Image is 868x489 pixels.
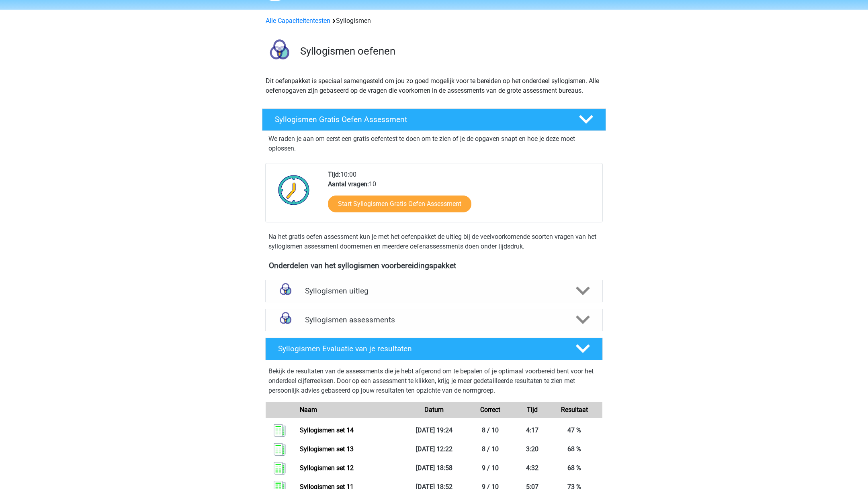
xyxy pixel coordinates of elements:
[268,134,600,153] p: We raden je aan om eerst een gratis oefentest te doen om te zien of je de opgaven snapt en hoe je...
[294,405,406,415] div: Naam
[262,16,606,26] div: Syllogismen
[406,405,462,415] div: Datum
[259,108,609,131] a: Syllogismen Gratis Oefen Assessment
[266,17,330,24] a: Alle Capaciteitentesten
[322,170,602,222] div: 10:00 10
[328,171,340,178] b: Tijd:
[328,180,369,188] b: Aantal vragen:
[300,445,354,453] a: Syllogismen set 13
[305,315,563,324] h4: Syllogismen assessments
[262,309,606,331] a: assessments Syllogismen assessments
[262,280,606,302] a: uitleg Syllogismen uitleg
[546,405,602,415] div: Resultaat
[268,367,600,395] p: Bekijk de resultaten van de assessments die je hebt afgerond om te bepalen of je optimaal voorber...
[274,170,314,210] img: Klok
[300,45,600,57] h3: Syllogismen oefenen
[328,196,471,212] a: Start Syllogismen Gratis Oefen Assessment
[269,261,599,270] h4: Onderdelen van het syllogismen voorbereidingspakket
[275,310,296,330] img: syllogismen assessments
[265,232,603,251] div: Na het gratis oefen assessment kun je met het oefenpakket de uitleg bij de veelvoorkomende soorte...
[518,405,547,415] div: Tijd
[300,426,354,434] a: Syllogismen set 14
[262,338,606,360] a: Syllogismen Evaluatie van je resultaten
[266,76,602,96] p: Dit oefenpakket is speciaal samengesteld om jou zo goed mogelijk voor te bereiden op het onderdee...
[278,344,563,353] h4: Syllogismen Evaluatie van je resultaten
[305,286,563,295] h4: Syllogismen uitleg
[262,35,297,69] img: syllogismen
[275,281,296,301] img: syllogismen uitleg
[275,115,566,124] h4: Syllogismen Gratis Oefen Assessment
[462,405,518,415] div: Correct
[300,464,354,472] a: Syllogismen set 12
